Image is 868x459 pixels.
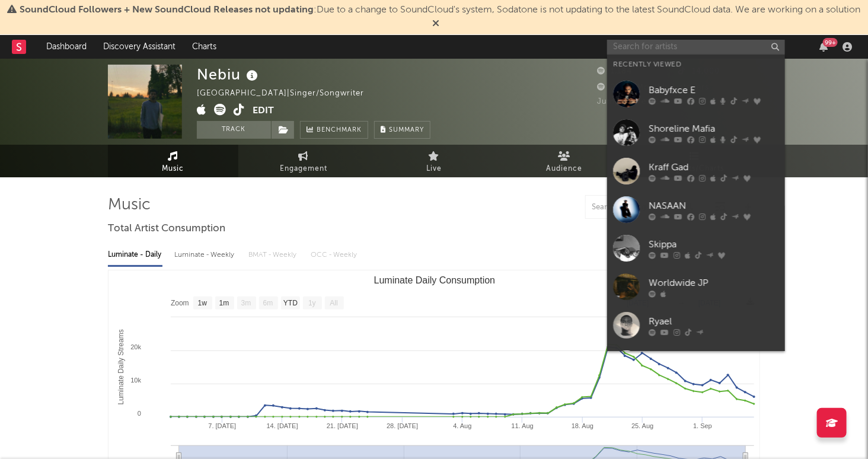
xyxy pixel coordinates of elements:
text: 20k [130,343,141,350]
text: 0 [138,410,141,417]
text: 1. Sep [693,422,712,429]
text: Luminate Daily Consumption [374,275,496,285]
div: 99 + [823,38,838,47]
span: Engagement [280,162,327,176]
div: Worldwide JP [649,276,779,291]
input: Search by song name or URL [586,203,711,212]
text: 11. Aug [512,422,534,429]
a: Engagement [238,145,369,177]
span: Dismiss [432,20,439,29]
input: Search for artists [607,40,785,55]
button: Edit [253,104,274,119]
span: : Due to a change to SoundCloud's system, Sodatone is not updating to the latest SoundCloud data.... [20,5,861,15]
button: 99+ [819,42,828,52]
a: Charts [184,35,225,59]
text: 21. [DATE] [327,422,358,429]
div: NASAAN [649,199,779,213]
button: Track [197,121,271,139]
text: All [330,299,337,308]
div: Ryael [649,315,779,329]
div: Luminate - Daily [108,245,162,265]
a: NASAAN [607,190,785,229]
div: Luminate - Weekly [174,245,237,265]
a: Kraff Gad [607,152,785,190]
text: Luminate Daily Streams [117,329,125,404]
a: Shoreline Mafia [607,113,785,152]
text: 18. Aug [572,422,593,429]
text: 3m [241,299,251,308]
span: SoundCloud Followers + New SoundCloud Releases not updating [20,5,314,15]
span: 1,184 [597,68,632,75]
text: YTD [283,299,298,308]
text: Zoom [171,299,189,308]
text: 4. Aug [453,422,471,429]
text: 7. [DATE] [208,422,236,429]
span: Live [426,162,442,176]
div: Recently Viewed [613,58,779,72]
div: [GEOGRAPHIC_DATA] | Singer/Songwriter [197,87,378,101]
span: Summary [389,127,424,133]
div: Nebiu [197,65,261,84]
span: Music [162,162,184,176]
a: Discovery Assistant [95,35,184,59]
text: 1y [308,299,316,308]
button: Summary [374,121,430,139]
a: Live [369,145,499,177]
text: 28. [DATE] [387,422,418,429]
a: Worldwide JP [607,267,785,306]
span: Total Artist Consumption [108,222,225,236]
span: 25,573 Monthly Listeners [597,84,709,91]
a: Ryael [607,306,785,345]
text: 6m [263,299,273,308]
div: Skippa [649,238,779,252]
text: 14. [DATE] [267,422,298,429]
div: Kraff Gad [649,161,779,175]
a: Music [108,145,238,177]
text: 10k [130,377,141,384]
a: Benchmark [300,121,368,139]
text: 1m [219,299,229,308]
a: jasontheween [607,345,785,383]
span: Audience [547,162,583,176]
a: Dashboard [38,35,95,59]
text: 1w [198,299,208,308]
a: Babyfxce E [607,75,785,113]
div: Shoreline Mafia [649,122,779,136]
text: 25. Aug [631,422,653,429]
span: Jump Score: 82.3 [597,98,666,106]
div: Babyfxce E [649,84,779,98]
span: Benchmark [317,123,362,138]
a: Audience [499,145,630,177]
a: Skippa [607,229,785,267]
